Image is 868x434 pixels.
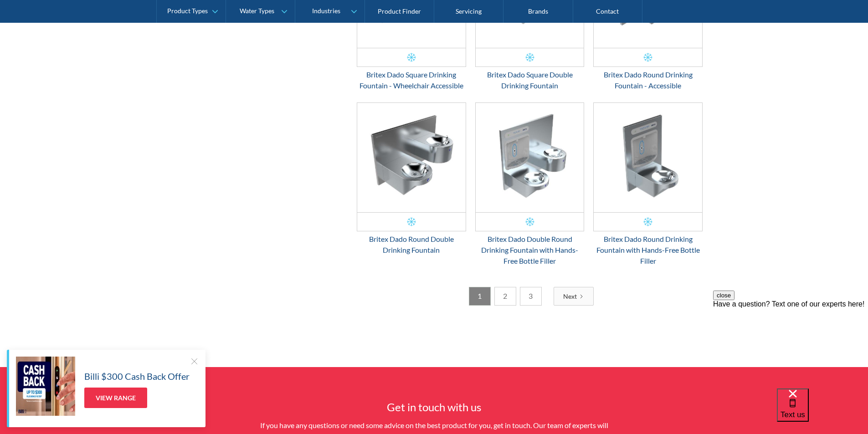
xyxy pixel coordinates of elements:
a: 2 [494,287,516,306]
a: Britex Dado Round Double Drinking FountainBritex Dado Round Double Drinking Fountain [357,102,466,255]
div: Britex Dado Square Drinking Fountain - Wheelchair Accessible [357,69,466,91]
img: Britex Dado Double Round Drinking Fountain with Hands-Free Bottle Filler [476,103,584,212]
a: Britex Dado Double Round Drinking Fountain with Hands-Free Bottle FillerBritex Dado Double Round ... [475,102,585,266]
a: 1 [469,287,491,306]
img: Britex Dado Round Double Drinking Fountain [357,103,466,212]
div: Product Types [167,7,208,15]
a: 3 [520,287,542,306]
iframe: podium webchat widget bubble [777,388,868,434]
a: Britex Dado Round Drinking Fountain with Hands-Free Bottle FillerBritex Dado Round Drinking Fount... [593,102,703,266]
h5: Billi $300 Cash Back Offer [84,369,190,383]
div: Water Types [240,7,274,15]
h4: Get in touch with us [257,399,612,415]
div: Britex Dado Double Round Drinking Fountain with Hands-Free Bottle Filler [475,234,585,266]
a: View Range [84,388,147,408]
img: Britex Dado Round Drinking Fountain with Hands-Free Bottle Filler [594,103,702,212]
div: Next [563,291,577,301]
a: Next Page [554,287,594,306]
div: Britex Dado Round Drinking Fountain - Accessible [593,69,703,91]
div: Britex Dado Round Double Drinking Fountain [357,234,466,255]
div: Britex Dado Round Drinking Fountain with Hands-Free Bottle Filler [593,234,703,266]
div: Industries [312,7,340,15]
div: List [357,287,703,306]
div: Britex Dado Square Double Drinking Fountain [475,69,585,91]
img: Billi $300 Cash Back Offer [16,357,75,416]
iframe: podium webchat widget prompt [713,291,868,400]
